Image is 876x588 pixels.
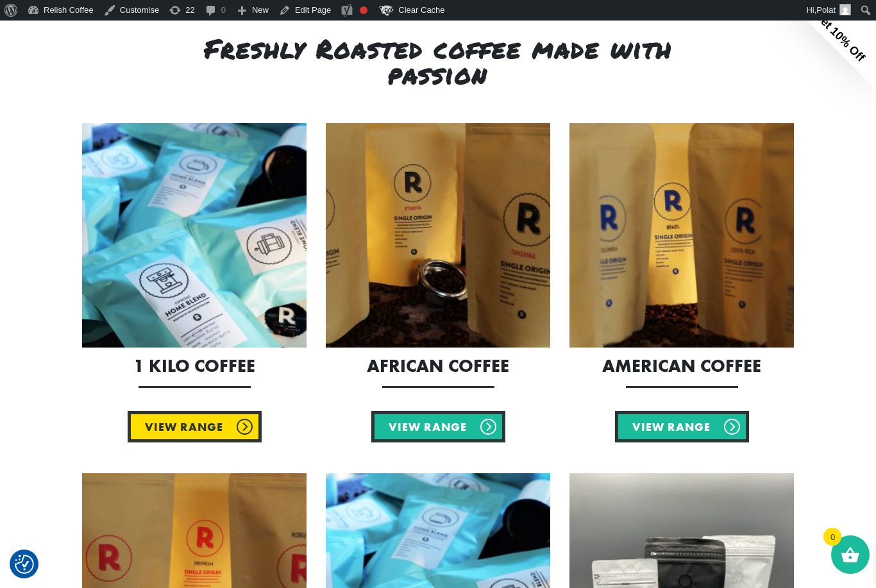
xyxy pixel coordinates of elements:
div: Focus keyphrase not set [360,6,367,14]
img: Revisit consent button [15,555,34,574]
button: Consent Preferences [15,555,34,574]
span: Polat [816,5,836,15]
a: View Range [128,411,262,442]
h2: 1 Kilo Coffee [82,357,307,375]
img: American Coffee [569,123,794,348]
a: View Range [371,411,505,442]
img: African Coffee [326,123,550,348]
span: 0 [823,528,841,546]
h2: American Coffee [569,357,794,375]
span: Get 10% Off [812,8,867,63]
a: View Range [615,411,749,442]
h2: Freshly Roasted coffee made with passion [204,36,672,87]
h2: African Coffee [326,357,550,375]
img: 1 Kilo Coffee [82,123,307,348]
